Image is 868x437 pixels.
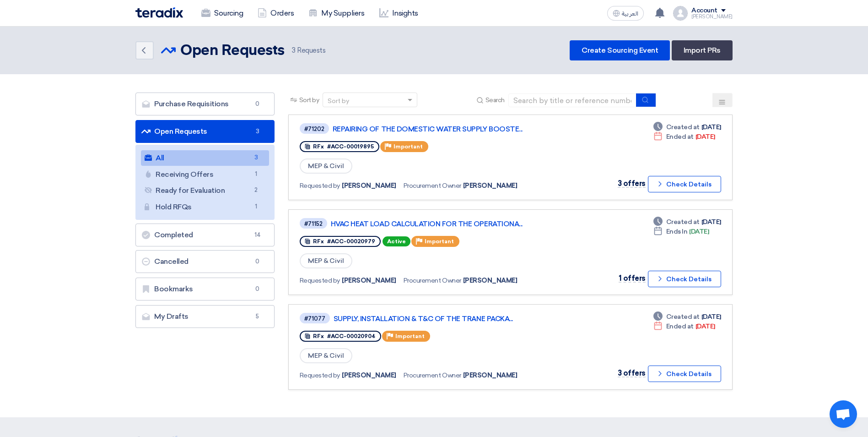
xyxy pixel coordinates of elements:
[304,126,324,132] div: #71202
[691,14,733,19] div: [PERSON_NAME]
[673,6,688,21] img: profile_test.png
[300,371,340,380] span: Requested by
[141,183,269,198] a: Ready for Evaluation
[404,181,461,191] span: Procurement Owner
[618,369,646,377] span: 3 offers
[300,181,340,191] span: Requested by
[607,6,644,21] button: العربية
[313,333,324,339] span: RFx
[618,179,646,188] span: 3 offers
[666,312,700,322] span: Created at
[300,253,352,268] span: MEP & Civil
[653,217,721,227] div: [DATE]
[252,284,263,294] span: 0
[463,276,518,285] span: [PERSON_NAME]
[292,45,326,56] span: Requests
[331,220,560,228] a: HVAC HEAT LOAD CALCULATION FOR THE OPERATIONA...
[383,236,410,246] span: Active
[252,257,263,266] span: 0
[404,371,461,380] span: Procurement Owner
[653,227,709,236] div: [DATE]
[463,181,518,191] span: [PERSON_NAME]
[250,3,301,23] a: Orders
[672,40,733,60] a: Import PRs
[342,276,396,285] span: [PERSON_NAME]
[333,125,561,133] a: REPAIRING OF THE DOMESTIC WATER SUPPLY BOOSTE...
[304,316,325,322] div: #71077
[648,176,721,192] button: Check Details
[135,7,183,18] img: Teradix logo
[141,167,269,182] a: Receiving Offers
[327,143,374,150] span: #ACC-00019895
[830,400,857,428] div: Open chat
[327,333,376,339] span: #ACC-00020904
[135,305,275,328] a: My Drafts5
[691,7,717,15] div: Account
[292,46,296,55] span: 3
[135,93,275,115] a: Purchase Requisitions0
[394,143,423,150] span: Important
[395,333,425,339] span: Important
[299,95,319,105] span: Sort by
[653,322,715,331] div: [DATE]
[342,181,396,191] span: [PERSON_NAME]
[622,11,638,17] span: العربية
[135,120,275,143] a: Open Requests3
[463,371,518,380] span: [PERSON_NAME]
[485,95,505,105] span: Search
[251,186,262,195] span: 2
[252,127,263,136] span: 3
[194,3,250,23] a: Sourcing
[135,250,275,273] a: Cancelled0
[648,366,721,382] button: Check Details
[251,202,262,212] span: 1
[508,93,636,107] input: Search by title or reference number
[334,315,562,323] a: SUPPLY, INSTALLATION & T&C OF THE TRANE PACKA...
[141,199,269,215] a: Hold RFQs
[570,40,670,60] a: Create Sourcing Event
[328,96,349,106] div: Sort by
[141,150,269,166] a: All
[653,312,721,322] div: [DATE]
[653,132,715,142] div: [DATE]
[666,217,700,227] span: Created at
[300,276,340,285] span: Requested by
[304,221,323,227] div: #71152
[313,143,324,150] span: RFx
[300,348,352,363] span: MEP & Civil
[252,230,263,240] span: 14
[666,322,694,331] span: Ended at
[251,153,262,163] span: 3
[135,224,275,246] a: Completed14
[653,122,721,132] div: [DATE]
[666,122,700,132] span: Created at
[327,238,375,245] span: #ACC-00020979
[251,169,262,179] span: 1
[425,238,454,245] span: Important
[342,371,396,380] span: [PERSON_NAME]
[666,132,694,142] span: Ended at
[300,158,352,174] span: MEP & Civil
[135,278,275,300] a: Bookmarks0
[619,274,646,283] span: 1 offers
[648,271,721,287] button: Check Details
[180,42,285,60] h2: Open Requests
[301,3,372,23] a: My Suppliers
[252,312,263,321] span: 5
[252,99,263,109] span: 0
[372,3,426,23] a: Insights
[313,238,324,245] span: RFx
[404,276,461,285] span: Procurement Owner
[666,227,688,236] span: Ends In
